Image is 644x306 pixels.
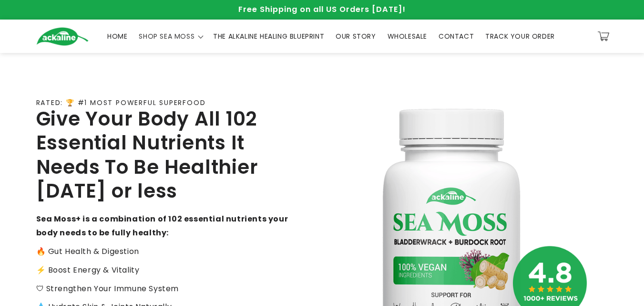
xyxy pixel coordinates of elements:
span: SHOP SEA MOSS [139,32,194,41]
a: OUR STORY [330,26,381,46]
span: Free Shipping on all US Orders [DATE]! [238,4,406,15]
p: ⚡️ Boost Energy & Vitality [36,264,289,277]
p: RATED: 🏆 #1 MOST POWERFUL SUPERFOOD [36,99,206,107]
strong: Sea Moss+ is a combination of 102 essential nutrients your body needs to be fully healthy: [36,213,288,238]
span: OUR STORY [336,32,376,41]
p: 🛡 Strengthen Your Immune System [36,282,289,296]
span: THE ALKALINE HEALING BLUEPRINT [213,32,324,41]
a: TRACK YOUR ORDER [480,26,561,46]
a: WHOLESALE [382,26,433,46]
span: CONTACT [439,32,474,41]
span: TRACK YOUR ORDER [485,32,555,41]
h2: Give Your Body All 102 Essential Nutrients It Needs To Be Healthier [DATE] or less [36,107,289,203]
summary: SHOP SEA MOSS [133,26,207,46]
span: HOME [107,32,127,41]
img: Ackaline [36,27,89,46]
a: THE ALKALINE HEALING BLUEPRINT [207,26,330,46]
p: 🔥 Gut Health & Digestion [36,245,289,259]
span: WHOLESALE [388,32,427,41]
a: HOME [102,26,133,46]
a: CONTACT [433,26,480,46]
